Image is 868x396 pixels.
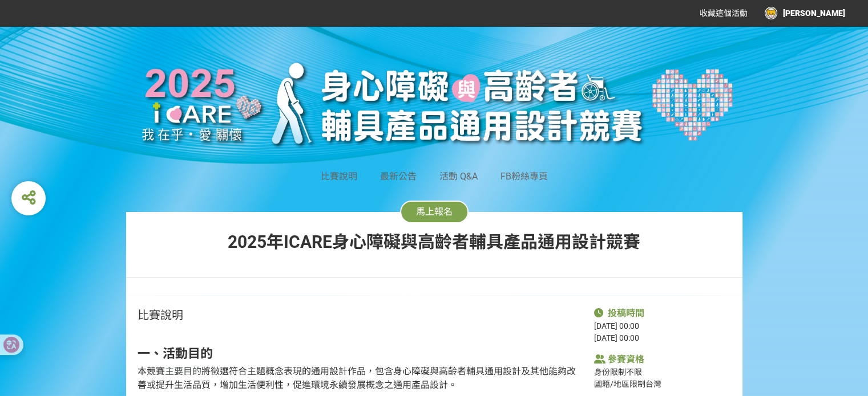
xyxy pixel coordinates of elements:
[594,321,639,330] span: [DATE] 00:00
[608,308,644,319] span: 投稿時間
[594,333,639,342] span: [DATE] 00:00
[700,9,748,18] span: 收藏這個活動
[626,368,642,377] span: 不限
[594,368,626,377] span: 身份限制
[608,354,644,365] span: 參賽資格
[645,379,661,389] span: 台灣
[321,171,357,182] a: 比賽說明
[380,171,417,182] a: 最新公告
[138,366,165,377] span: 本競賽
[500,171,548,182] a: FB粉絲專頁
[416,206,453,217] span: 馬上報名
[165,366,201,377] span: 主要目的
[228,232,640,252] span: 2025年ICARE身心障礙與高齡者輔具產品通用設計競賽
[439,171,478,182] a: 活動 Q&A
[138,346,213,361] strong: 一、活動目的
[594,379,645,389] span: 國籍/地區限制
[126,49,742,158] img: 2025年ICARE身心障礙與高齡者輔具產品通用設計競賽
[400,201,469,223] button: 馬上報名
[138,307,583,324] div: 比賽說明
[138,366,576,390] span: 將徵選符合主題概念表現的通用設計作品，包含身心障礙與高齡者輔具通用設計及其他能夠改善或提升生活品質，增加生活便利性，促進環境永續發展概念之通用產品設計。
